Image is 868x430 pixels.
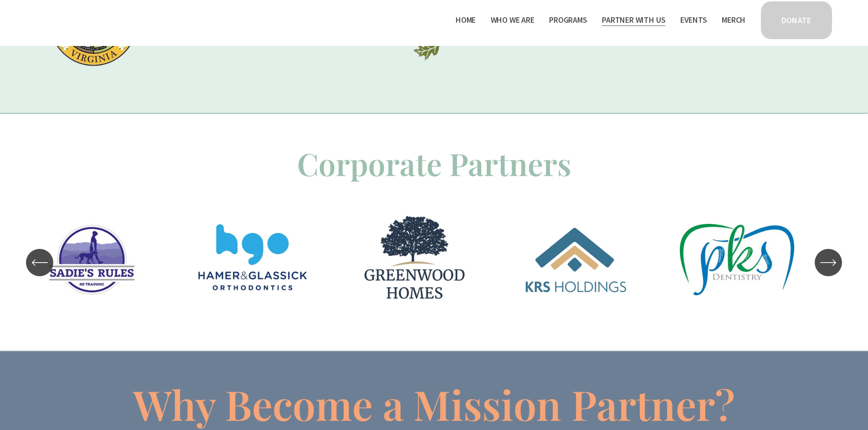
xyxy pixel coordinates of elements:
span: Partner With Us [602,14,665,27]
a: Events [680,13,707,27]
a: folder dropdown [602,13,665,27]
span: Who We Are [491,14,534,27]
a: Merch [722,13,745,27]
a: Home [456,13,476,27]
a: folder dropdown [491,13,534,27]
a: folder dropdown [549,13,587,27]
button: Previous [26,249,53,276]
p: Corporate Partners [35,142,833,185]
button: Next [815,249,842,276]
span: Programs [549,14,587,27]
